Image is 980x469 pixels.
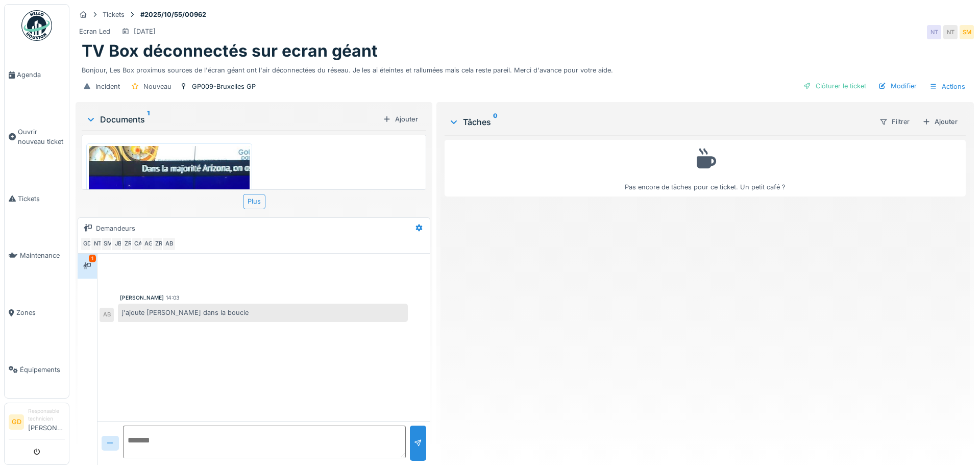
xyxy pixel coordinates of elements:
sup: 0 [493,116,498,128]
img: x4xh8x09et4c778fw6mcv51eog7k [89,146,250,360]
span: Équipements [20,365,65,375]
sup: 1 [147,113,150,126]
li: GD [9,414,24,430]
span: Tickets [18,194,65,204]
div: GD [80,237,94,251]
div: 14:03 [166,294,179,302]
span: Zones [16,308,65,317]
div: Demandeurs [96,224,135,233]
div: GP009-Bruxelles GP [192,82,256,91]
a: GD Responsable technicien[PERSON_NAME] [9,407,65,439]
div: Bonjour, Les Box proximus sources de l'écran géant ont l'air déconnectées du réseau. Je les ai ét... [82,61,968,75]
div: NT [90,237,105,251]
span: Ouvrir nouveau ticket [18,127,65,146]
span: Agenda [17,70,65,80]
div: SM [960,25,974,39]
div: Plus [243,194,265,209]
div: Ecran Led [79,27,110,36]
div: 1 [89,255,96,262]
div: Tickets [103,10,125,19]
div: ZR [152,237,166,251]
div: [DATE] [134,27,156,36]
div: NT [943,25,958,39]
div: CA [131,237,145,251]
h1: TV Box déconnectés sur ecran géant [82,41,378,61]
li: [PERSON_NAME] [28,407,65,437]
div: SM [101,237,115,251]
div: Documents [86,113,379,126]
div: Ajouter [918,115,962,129]
div: Filtrer [875,114,914,129]
a: Zones [5,284,69,341]
div: Actions [925,79,970,94]
div: Modifier [874,79,921,93]
div: [PERSON_NAME] [120,294,164,302]
div: Responsable technicien [28,407,65,423]
div: AB [162,237,176,251]
div: AG [141,237,156,251]
span: Maintenance [20,251,65,260]
a: Ouvrir nouveau ticket [5,104,69,170]
div: Pas encore de tâches pour ce ticket. Un petit café ? [451,144,959,192]
img: Badge_color-CXgf-gQk.svg [21,10,52,41]
div: NT [927,25,941,39]
div: j'ajoute [PERSON_NAME] dans la boucle [118,304,408,322]
a: Équipements [5,341,69,398]
div: JB [111,237,125,251]
div: AB [100,308,114,322]
a: Maintenance [5,227,69,284]
div: ZR [121,237,135,251]
div: Tâches [449,116,871,128]
strong: #2025/10/55/00962 [136,10,210,19]
a: Tickets [5,170,69,227]
div: Nouveau [143,82,171,91]
div: Clôturer le ticket [799,79,870,93]
div: Incident [95,82,120,91]
a: Agenda [5,46,69,104]
div: Ajouter [379,112,422,126]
